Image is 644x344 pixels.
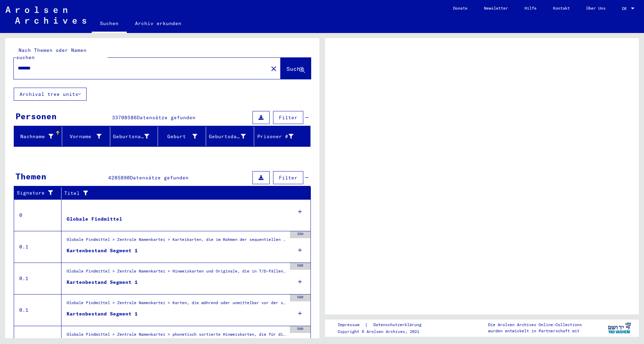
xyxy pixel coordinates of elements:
[67,300,286,309] div: Globale Findmittel > Zentrale Namenkartei > Karten, die während oder unmittelbar vor der sequenti...
[67,268,286,278] div: Globale Findmittel > Zentrale Namenkartei > Hinweiskarten und Originale, die in T/D-Fällen aufgef...
[607,319,632,336] img: yv_logo.png
[16,47,87,60] mat-label: Nach Themen oder Namen suchen
[290,263,310,270] div: 500
[14,263,61,294] td: 0.1
[64,188,304,199] div: Titel
[257,131,302,142] div: Prisoner #
[206,127,254,146] mat-header-cell: Geburtsdatum
[65,133,101,140] div: Vorname
[108,175,130,181] span: 4285890
[14,127,62,146] mat-header-cell: Nachname
[14,294,61,326] td: 0.1
[14,88,87,101] button: Archival tree units
[67,215,122,223] div: Globale Findmittel
[67,310,138,318] div: Kartenbestand Segment 1
[290,231,310,238] div: 350
[488,328,582,334] p: wurden entwickelt in Partnerschaft mit
[273,171,303,184] button: Filter
[67,279,138,286] div: Kartenbestand Segment 1
[17,189,56,197] div: Signature
[209,131,254,142] div: Geburtsdatum
[67,331,286,341] div: Globale Findmittel > Zentrale Namenkartei > phonetisch sortierte Hinweiskarten, die für die Digit...
[279,175,297,181] span: Filter
[267,62,281,75] button: Clear
[15,170,46,182] div: Themen
[127,15,190,32] a: Archiv erkunden
[338,329,430,335] p: Copyright © Arolsen Archives, 2021
[286,65,304,72] span: Suche
[130,175,189,181] span: Datensätze gefunden
[279,114,297,121] span: Filter
[158,127,206,146] mat-header-cell: Geburt‏
[110,127,158,146] mat-header-cell: Geburtsname
[161,131,206,142] div: Geburt‏
[17,131,62,142] div: Nachname
[290,295,310,301] div: 500
[273,111,303,124] button: Filter
[14,231,61,263] td: 0.1
[622,6,630,11] span: DE
[137,114,195,121] span: Datensätze gefunden
[209,133,246,140] div: Geburtsdatum
[113,133,149,140] div: Geburtsname
[257,133,293,140] div: Prisoner #
[14,199,61,231] td: 0
[113,131,158,142] div: Geburtsname
[62,127,110,146] mat-header-cell: Vorname
[65,131,110,142] div: Vorname
[17,188,63,199] div: Signature
[254,127,310,146] mat-header-cell: Prisoner #
[281,58,311,79] button: Suche
[368,321,430,329] a: Datenschutzerklärung
[161,133,197,140] div: Geburt‏
[112,114,137,121] span: 33708586
[92,15,127,33] a: Suchen
[488,322,582,328] p: Die Arolsen Archives Online-Collections
[338,321,430,329] div: |
[270,65,278,73] mat-icon: close
[15,110,57,122] div: Personen
[64,190,297,197] div: Titel
[67,247,138,254] div: Kartenbestand Segment 1
[290,326,310,333] div: 500
[17,133,53,140] div: Nachname
[67,236,286,246] div: Globale Findmittel > Zentrale Namenkartei > Karteikarten, die im Rahmen der sequentiellen Massend...
[338,321,365,329] a: Impressum
[5,7,86,24] img: Arolsen_neg.svg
